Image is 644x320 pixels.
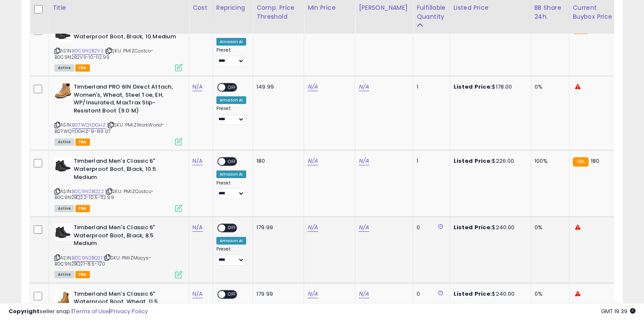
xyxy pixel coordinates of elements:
img: 311fSmrxyQL._SL40_.jpg [55,290,72,307]
b: Listed Price: [454,157,492,165]
span: | SKU: PMIZWorkWorld-B07WQYDGHZ-9-89.07 [55,121,164,134]
div: 180 [256,157,297,165]
div: ASIN: [55,157,182,211]
a: B07WQYDGHZ [72,121,106,129]
b: Listed Price: [454,223,492,231]
a: N/A [359,83,369,91]
span: OFF [225,225,239,232]
div: Fulfillable Quantity [417,3,446,21]
b: Timberland Men's Classic 6" Waterproof Boot, Black, 8.5 Medium [74,224,177,250]
a: N/A [193,83,203,91]
div: $240.00 [454,290,524,298]
span: FBA [75,205,90,212]
div: Min Price [308,3,351,12]
small: FBA [573,157,589,167]
div: 0% [535,224,563,231]
div: Preset: [216,180,246,199]
a: N/A [193,157,203,165]
div: Comp. Price Threshold [256,3,300,21]
b: Listed Price: [454,290,492,298]
div: $178.00 [454,83,524,91]
div: Title [52,3,185,12]
div: Amazon AI [216,38,246,46]
div: Preset: [216,106,246,125]
span: | SKU: PMIZCostco-B0C9N2BQ22-10.5-112.99 [55,188,154,201]
div: 1 [417,157,443,165]
a: N/A [308,83,318,91]
b: Timberland Men's Classic 6" Waterproof Boot, Wheat, 11.5 Medium [74,290,177,316]
div: Repricing [216,3,249,12]
div: $226.00 [454,157,524,165]
span: FBA [75,271,90,278]
img: 31wUjG0aGJL._SL40_.jpg [55,224,72,241]
div: Amazon AI [216,170,246,178]
span: OFF [225,158,239,165]
span: All listings currently available for purchase on Amazon [55,271,74,278]
div: ASIN: [55,224,182,277]
div: ASIN: [55,83,182,144]
b: Timberland PRO 6IN Direct Attach, Women's, Wheat, Steel Toe, EH, WP/Insulated, MaxTrax Slip-Resis... [74,83,177,117]
div: Preset: [216,246,246,265]
div: Amazon AI [216,96,246,104]
span: FBA [75,138,90,146]
div: 100% [535,157,563,165]
a: N/A [308,157,318,165]
div: Cost [193,3,209,12]
div: 1 [417,83,443,91]
div: $240.00 [454,224,524,231]
div: Listed Price [454,3,527,12]
div: 149.99 [256,83,297,91]
span: 180 [591,157,599,165]
div: BB Share 24h. [535,3,566,21]
a: B0C9N2B2V3 [72,47,103,55]
b: Listed Price: [454,83,492,91]
b: Timberland Men's Classic 6" Waterproof Boot, Black, 10.5 Medium [74,157,177,183]
a: N/A [193,223,203,232]
span: | SKU: PMIZMacys-B0C9N2BQ21-8.5-120 [55,254,152,267]
a: Terms of Use [73,307,109,315]
span: OFF [225,84,239,91]
span: All listings currently available for purchase on Amazon [55,138,74,146]
a: B0C9N2BQ22 [72,188,104,195]
a: Privacy Policy [110,307,148,315]
a: B0C9N2BQ21 [72,254,102,262]
div: 0% [535,290,563,298]
div: 179.99 [256,290,297,298]
a: N/A [308,223,318,232]
img: 31wUjG0aGJL._SL40_.jpg [55,157,72,174]
div: ASIN: [55,25,182,70]
span: All listings currently available for purchase on Amazon [55,64,74,72]
span: 2025-10-13 19:39 GMT [601,307,635,315]
a: N/A [193,290,203,298]
div: Amazon AI [216,237,246,245]
div: 179.99 [256,224,297,231]
strong: Copyright [9,307,40,315]
b: Timberland Men's Classic 6" Waterproof Boot, Black, 10 Medium [74,25,177,43]
a: N/A [359,223,369,232]
span: FBA [75,64,90,72]
div: 0% [535,83,563,91]
span: OFF [225,291,239,298]
span: All listings currently available for purchase on Amazon [55,205,74,212]
div: 0 [417,224,443,231]
span: | SKU: PMIZCostco-B0C9N2B2V3-10-112.99 [55,47,153,60]
div: Current Buybox Price [573,3,617,21]
div: [PERSON_NAME] [359,3,409,12]
a: N/A [359,157,369,165]
a: N/A [308,290,318,298]
div: Preset: [216,47,246,66]
a: N/A [359,290,369,298]
img: 51oeyW+qSbL._SL40_.jpg [55,83,72,99]
div: 0 [417,290,443,298]
div: seller snap | | [9,308,148,316]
